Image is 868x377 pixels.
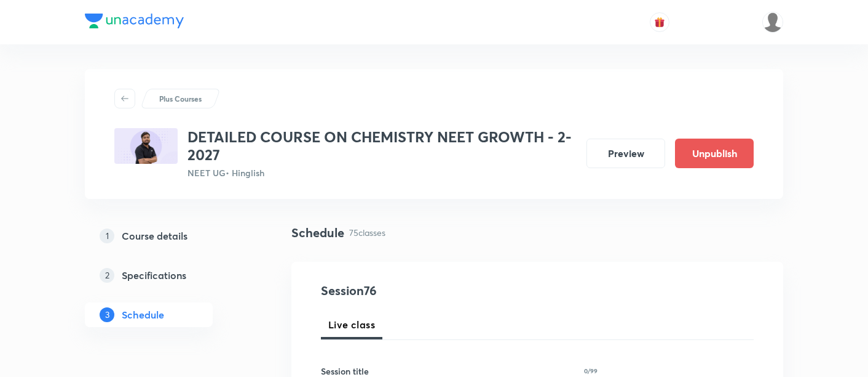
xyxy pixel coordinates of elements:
span: Live class [328,317,375,332]
h5: Specifications [122,268,186,283]
h3: DETAILED COURSE ON CHEMISTRY NEET GROWTH - 2- 2027 [187,128,577,164]
button: avatar [650,12,669,32]
img: CD39C0EF-26E9-45B3-B8A7-B5DE1B64A4E6_plus.png [114,128,178,164]
h4: Schedule [291,224,344,242]
p: 75 classes [349,226,385,239]
h4: Session 76 [321,282,545,300]
a: 1Course details [85,224,252,248]
p: 2 [100,268,114,283]
img: Company Logo [85,14,184,28]
h5: Course details [122,229,187,243]
img: Mustafa kamal [762,12,783,33]
img: avatar [654,17,665,28]
h5: Schedule [122,307,164,322]
p: 1 [100,229,114,243]
p: 0/99 [584,368,598,374]
a: Company Logo [85,14,184,31]
p: NEET UG • Hinglish [187,166,577,179]
a: 2Specifications [85,263,252,288]
p: 3 [100,307,114,322]
button: Preview [586,139,665,168]
p: Plus Courses [159,93,202,104]
button: Unpublish [675,139,754,168]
